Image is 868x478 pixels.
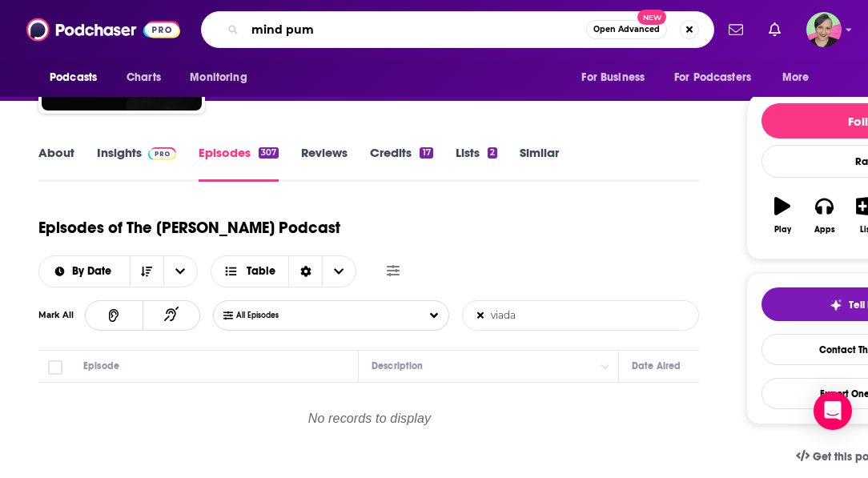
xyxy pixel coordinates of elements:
[236,311,311,320] span: All Episodes
[814,225,835,235] div: Apps
[213,300,448,331] button: Choose List Listened
[632,356,681,376] div: Date Aired
[38,62,118,93] button: open menu
[39,384,700,462] p: No records to display
[664,62,774,93] button: open menu
[179,62,267,93] button: open menu
[26,14,180,45] img: Podchaser - Follow, Share and Rate Podcasts
[596,357,615,376] button: Column Actions
[637,10,666,25] span: New
[774,225,791,235] div: Play
[806,12,842,47] span: Logged in as LizDVictoryBelt
[38,218,340,238] h1: Episodes of The [PERSON_NAME] Podcast
[570,62,665,93] button: open menu
[370,145,432,182] a: Credits17
[211,255,357,287] button: Choose View
[38,255,198,287] h2: Choose List sort
[163,256,197,287] button: open menu
[806,12,842,47] img: User Profile
[97,145,176,182] a: InsightsPodchaser Pro
[83,356,119,376] div: Episode
[771,62,830,93] button: open menu
[288,256,322,287] div: Sort Direction
[581,66,645,89] span: For Business
[301,145,348,182] a: Reviews
[456,145,497,182] a: Lists2
[520,145,559,182] a: Similar
[116,62,171,93] a: Charts
[72,266,117,277] span: By Date
[247,266,275,277] span: Table
[420,147,432,159] div: 17
[782,66,810,89] span: More
[259,147,279,159] div: 307
[201,11,714,48] div: Search podcasts, credits, & more...
[586,20,667,39] button: Open AdvancedNew
[722,16,749,43] a: Show notifications dropdown
[593,26,660,34] span: Open Advanced
[803,187,845,244] button: Apps
[674,66,751,89] span: For Podcasters
[762,187,803,244] button: Play
[39,266,130,277] button: open menu
[38,311,85,319] div: Mark All
[488,147,497,159] div: 2
[148,147,176,160] img: Podchaser Pro
[372,356,423,376] div: Description
[830,299,842,311] img: tell me why sparkle
[127,66,161,89] span: Charts
[130,256,163,287] button: Sort Direction
[190,66,247,89] span: Monitoring
[814,392,852,430] div: Open Intercom Messenger
[806,12,842,47] button: Show profile menu
[199,145,279,182] a: Episodes307
[245,17,586,42] input: Search podcasts, credits, & more...
[762,16,787,43] a: Show notifications dropdown
[38,145,74,182] a: About
[50,66,97,89] span: Podcasts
